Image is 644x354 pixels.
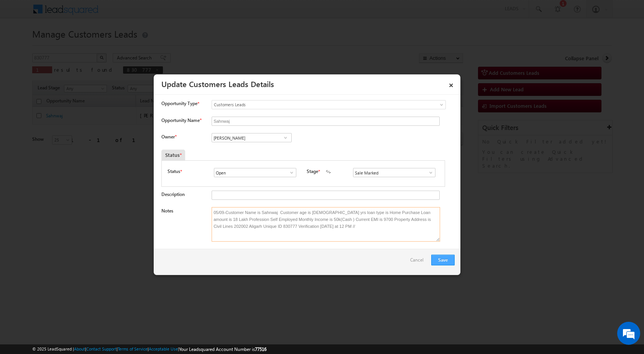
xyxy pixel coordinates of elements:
[212,100,446,109] a: Customers Leads
[353,168,435,177] input: Type to Search
[161,191,185,197] label: Description
[424,169,434,176] a: Show All Items
[212,133,292,142] input: Type to Search
[161,117,201,123] label: Opportunity Name
[74,346,85,351] a: About
[161,78,274,89] a: Update Customers Leads Details
[161,134,176,140] label: Owner
[285,169,294,176] a: Show All Items
[86,346,117,351] a: Contact Support
[161,208,173,214] label: Notes
[212,101,414,108] span: Customers Leads
[118,346,148,351] a: Terms of Service
[168,168,180,175] label: Status
[214,168,296,177] input: Type to Search
[32,346,266,353] span: © 2025 LeadSquared | | | | |
[445,77,458,91] a: ×
[255,346,266,352] span: 77516
[149,346,178,351] a: Acceptable Use
[281,134,290,142] a: Show All Items
[307,168,318,175] label: Stage
[179,346,266,352] span: Your Leadsquared Account Number is
[431,255,455,265] button: Save
[161,150,185,160] div: Status
[410,255,427,269] a: Cancel
[161,100,197,107] span: Opportunity Type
